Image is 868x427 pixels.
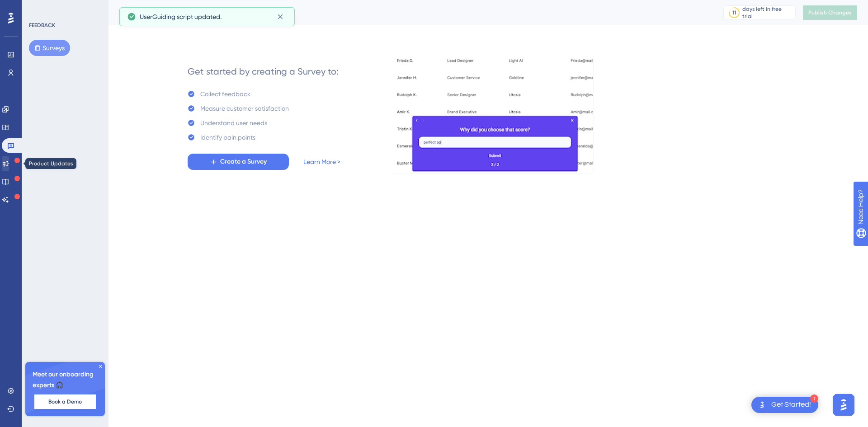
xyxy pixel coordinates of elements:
[732,9,736,16] div: 11
[188,65,339,78] div: Get started by creating a Survey to:
[188,154,289,170] button: Create a Survey
[34,394,96,409] button: Book a Demo
[810,394,818,403] div: 1
[48,398,82,405] span: Book a Demo
[200,103,289,114] div: Measure customer satisfaction
[33,369,98,391] span: Meet our onboarding experts 🎧
[140,11,222,22] span: UserGuiding script updated.
[757,399,768,410] img: launcher-image-alternative-text
[220,156,267,167] span: Create a Survey
[808,9,852,16] span: Publish Changes
[29,40,70,56] button: Surveys
[742,5,793,20] div: days left in free trial
[303,156,340,167] a: Learn More >
[21,2,57,13] span: Need Help?
[200,117,267,128] div: Understand user needs
[200,89,250,99] div: Collect feedback
[751,397,818,413] div: Open Get Started! checklist, remaining modules: 1
[29,22,55,29] div: FEEDBACK
[830,391,857,418] iframe: UserGuiding AI Assistant Launcher
[119,6,701,19] div: Surveys
[803,5,857,20] button: Publish Changes
[771,400,811,410] div: Get Started!
[200,132,255,143] div: Identify pain points
[394,54,594,174] img: b81bf5b5c10d0e3e90f664060979471a.gif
